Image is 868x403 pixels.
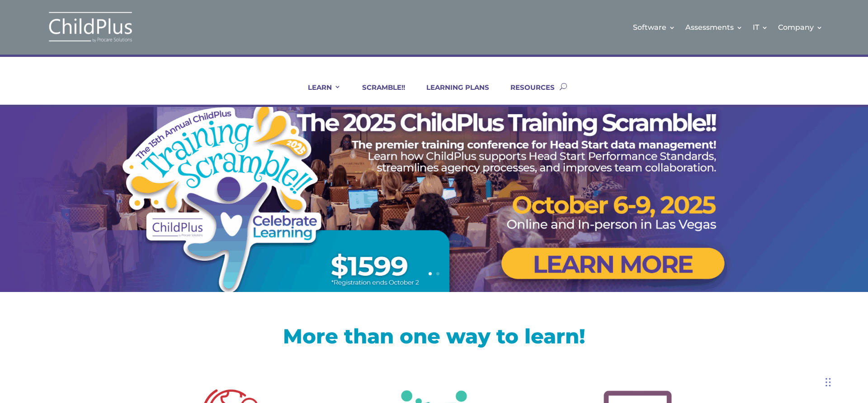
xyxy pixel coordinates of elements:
[145,326,723,351] h1: More than one way to learn!
[685,9,743,46] a: Assessments
[429,272,432,275] a: 1
[753,9,768,46] a: IT
[633,9,675,46] a: Software
[351,83,405,105] a: SCRAMBLE!!
[297,83,341,105] a: LEARN
[499,83,555,105] a: RESOURCES
[415,83,489,105] a: LEARNING PLANS
[436,272,439,275] a: 2
[778,9,823,46] a: Company
[826,369,831,396] div: Drag
[823,360,868,403] iframe: Chat Widget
